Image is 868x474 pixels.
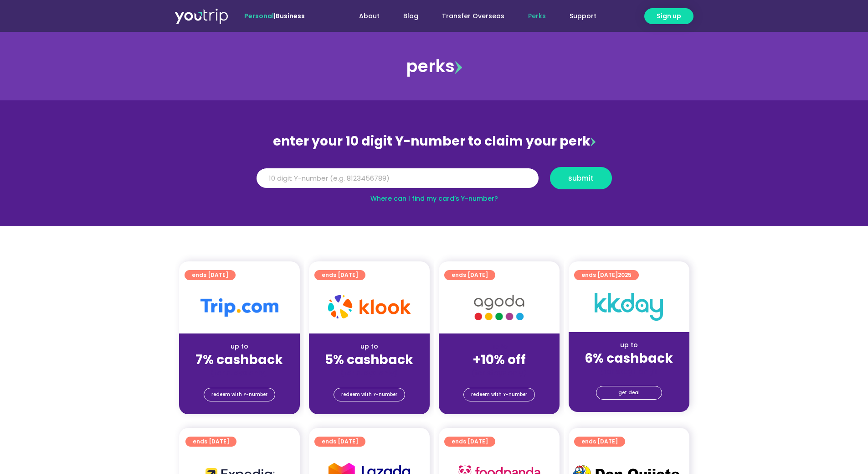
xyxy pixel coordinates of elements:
a: Support [558,8,608,25]
span: ends [DATE] [581,270,632,280]
a: Transfer Overseas [430,8,516,25]
a: redeem with Y-number [204,388,275,401]
a: get deal [596,386,662,400]
a: Business [276,11,305,21]
a: ends [DATE] [574,437,625,447]
span: ends [DATE] [322,270,358,280]
button: submit [550,167,612,189]
a: Perks [516,8,558,25]
strong: 7% cashback [195,351,283,369]
div: (for stays only) [186,368,293,378]
span: get deal [618,386,640,399]
div: up to [186,342,293,351]
a: ends [DATE] [314,270,365,280]
a: redeem with Y-number [463,388,535,401]
div: up to [576,340,682,350]
span: redeem with Y-number [341,388,397,401]
a: redeem with Y-number [334,388,405,401]
nav: Menu [329,8,608,25]
strong: 6% cashback [585,349,673,367]
a: About [347,8,391,25]
span: Personal [244,11,274,21]
div: (for stays only) [446,368,552,378]
div: (for stays only) [316,368,422,378]
a: ends [DATE] [185,437,236,447]
span: up to [491,342,508,351]
span: 2025 [618,271,632,279]
span: ends [DATE] [192,270,228,280]
a: Sign up [644,8,693,24]
a: Where can I find my card’s Y-number? [370,194,498,203]
div: enter your 10 digit Y-number to claim your perk [252,130,616,153]
a: ends [DATE] [314,437,365,447]
a: Blog [391,8,430,25]
a: ends [DATE]2025 [574,270,639,280]
span: ends [DATE] [322,437,358,447]
a: ends [DATE] [444,437,495,447]
div: up to [316,342,422,351]
span: redeem with Y-number [471,388,527,401]
span: ends [DATE] [581,437,618,447]
span: Sign up [657,11,681,21]
form: Y Number [257,167,612,196]
span: ends [DATE] [452,270,488,280]
span: | [244,11,305,21]
span: redeem with Y-number [211,388,267,401]
span: submit [568,175,594,182]
a: ends [DATE] [444,270,495,280]
strong: +10% off [473,351,526,369]
input: 10 digit Y-number (e.g. 8123456789) [257,168,539,188]
span: ends [DATE] [452,437,488,447]
a: ends [DATE] [185,270,236,280]
span: ends [DATE] [193,437,229,447]
strong: 5% cashback [325,351,413,369]
div: (for stays only) [576,367,682,376]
